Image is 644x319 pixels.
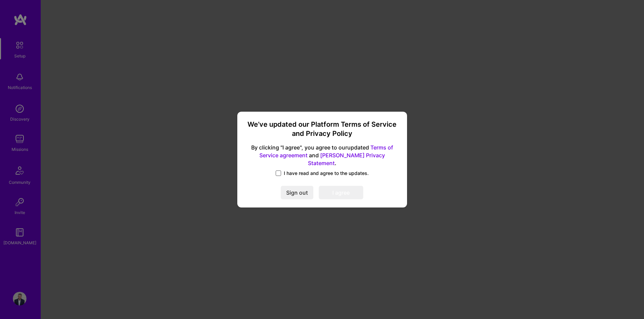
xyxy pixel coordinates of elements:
span: I have read and agree to the updates. [284,170,369,177]
a: Terms of Service agreement [259,144,393,159]
a: [PERSON_NAME] Privacy Statement [308,152,385,166]
h3: We’ve updated our Platform Terms of Service and Privacy Policy [245,120,399,138]
button: I agree [319,186,363,199]
span: By clicking "I agree", you agree to our updated and . [245,144,399,167]
button: Sign out [281,186,313,199]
